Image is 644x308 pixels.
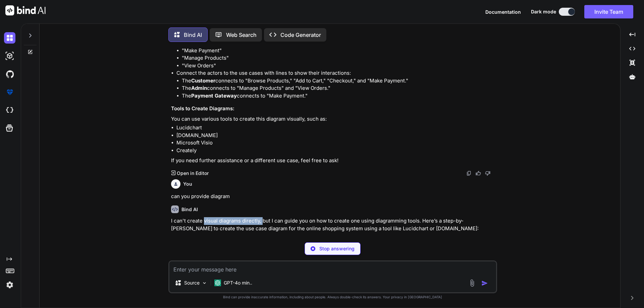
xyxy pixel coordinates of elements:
h6: Bind AI [181,206,198,213]
li: "View Orders" [182,62,496,70]
p: Bind can provide inaccurate information, including about people. Always double-check its answers.... [168,295,497,300]
strong: Customer [191,77,215,84]
p: Bind AI [184,31,202,39]
p: Stop answering [319,245,355,252]
img: attachment [468,279,476,287]
img: GPT-4o mini [214,280,221,286]
img: icon [481,280,488,287]
p: You can use various tools to create this diagram visually, such as: [171,115,496,123]
p: Source [184,280,200,286]
p: can you provide diagram [171,193,496,200]
img: githubDark [4,68,15,80]
img: dislike [485,171,490,176]
li: The connects to "Make Payment." [182,92,496,100]
img: Bind AI [5,5,46,15]
li: Connect the actors to the use cases with lines to show their interactions: [176,69,496,100]
li: Lucidchart [176,124,496,132]
span: Documentation [485,9,521,15]
p: Web Search [226,31,257,39]
p: If you need further assistance or a different use case, feel free to ask! [171,157,496,165]
img: settings [4,279,15,291]
button: Invite Team [584,5,633,18]
p: Code Generator [280,31,321,39]
li: "Make Payment" [182,47,496,55]
p: Open in Editor [177,170,209,177]
img: premium [4,86,15,98]
button: Documentation [485,8,521,15]
img: like [476,171,481,176]
h6: You [183,181,192,187]
li: Creately [176,147,496,155]
li: The connects to "Browse Products," "Add to Cart," "Checkout," and "Make Payment." [182,77,496,85]
strong: Admin [191,85,207,91]
li: "Manage Products" [182,54,496,62]
img: darkChat [4,32,15,44]
span: Dark mode [531,8,556,15]
p: I can't create visual diagrams directly, but I can guide you on how to create one using diagrammi... [171,217,496,232]
li: The connects to "Manage Products" and "View Orders." [182,84,496,92]
img: cloudideIcon [4,105,15,116]
h3: Tools to Create Diagrams: [171,105,496,113]
img: Pick Models [202,280,207,286]
img: darkAi-studio [4,50,15,62]
strong: Payment Gateway [191,93,237,99]
li: [DOMAIN_NAME] [176,132,496,139]
p: GPT-4o min.. [224,280,252,286]
img: copy [466,171,472,176]
li: Microsoft Visio [176,139,496,147]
